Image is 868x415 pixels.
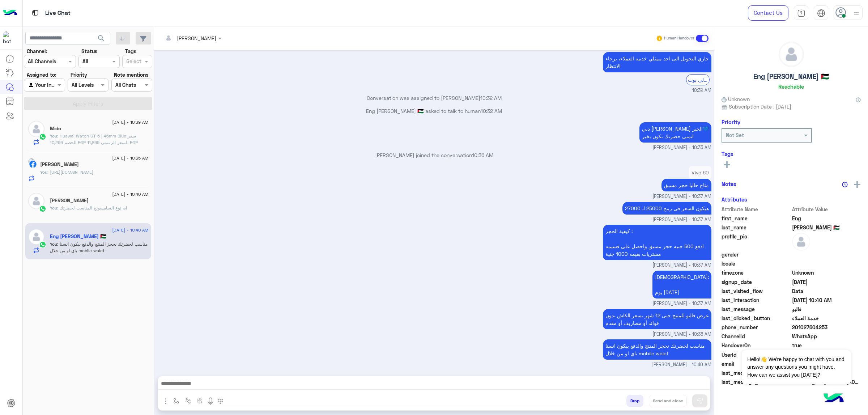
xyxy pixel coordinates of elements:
[50,198,89,204] h5: ahmed ashor
[217,398,223,404] img: make a call
[603,52,711,72] p: 9/9/2025, 10:32 AM
[24,97,152,110] button: Apply Filters
[652,331,711,338] span: [PERSON_NAME] - 10:38 AM
[722,296,791,304] span: last_interaction
[792,251,861,258] span: null
[852,9,861,18] img: profile
[722,196,747,203] h6: Attributes
[722,369,791,377] span: last_message_sentiment
[792,206,861,213] span: Attribute Value
[792,333,861,340] span: 2
[112,191,148,198] span: [DATE] - 10:40 AM
[170,395,182,407] button: select flow
[50,233,106,240] h5: Eng Mohammed Menshawy 🇵🇸
[722,323,791,331] span: phone_number
[29,161,37,168] img: Facebook
[722,269,791,276] span: timezone
[125,57,141,67] div: Select
[50,133,57,139] span: You
[792,323,861,331] span: 201027604253
[722,287,791,295] span: last_visited_flow
[652,361,711,368] span: [PERSON_NAME] - 10:40 AM
[652,216,711,223] span: [PERSON_NAME] - 10:37 AM
[779,42,804,67] img: defaultAdmin.png
[603,309,711,329] p: 9/9/2025, 10:38 AM
[603,225,711,260] p: 9/9/2025, 10:37 AM
[27,71,56,79] label: Assigned to:
[652,262,711,269] span: [PERSON_NAME] - 10:37 AM
[722,260,791,267] span: locale
[722,215,791,222] span: first_name
[114,71,148,79] label: Note mentions
[722,151,861,157] h6: Tags
[792,287,861,295] span: Data
[39,133,46,140] img: WhatsApp
[50,241,148,253] span: مناسب لحضرتك نحجز المنتج والدفع بيكون انستا باي او من خلال mobile walet
[39,205,46,212] img: WhatsApp
[722,314,791,322] span: last_clicked_button
[173,398,179,404] img: select flow
[652,193,711,200] span: [PERSON_NAME] - 10:37 AM
[50,205,57,211] span: You
[125,47,136,55] label: Tags
[792,224,861,231] span: Mohammed Menshawy 🇵🇸
[842,182,848,187] img: notes
[722,378,787,386] span: last_message_id
[722,351,791,359] span: UserId
[639,122,711,143] p: 9/9/2025, 10:35 AM
[664,35,694,41] small: Human Handover
[40,169,47,175] span: You
[206,397,215,406] img: send voice note
[792,260,861,267] span: null
[792,215,861,222] span: Eng
[722,278,791,286] span: signup_date
[748,5,788,21] a: Contact Us
[661,179,711,191] p: 9/9/2025, 10:37 AM
[742,350,851,384] span: Hello!👋 We're happy to chat with you and answer any questions you might have. How can we assist y...
[3,31,16,45] img: 1403182699927242
[161,397,170,406] img: send attachment
[722,206,791,213] span: Attribute Name
[692,87,711,94] span: 10:32 AM
[792,278,861,286] span: 2025-09-09T07:31:10.39Z
[39,241,46,248] img: WhatsApp
[71,71,87,79] label: Priority
[649,395,687,407] button: Send and close
[81,47,97,55] label: Status
[722,305,791,313] span: last_message
[472,152,493,158] span: 10:36 AM
[792,233,810,251] img: defaultAdmin.png
[821,386,846,411] img: hulul-logo.png
[722,181,736,187] h6: Notes
[157,151,711,159] p: [PERSON_NAME] joined the conversation
[45,8,71,18] p: Live Chat
[28,158,35,165] img: picture
[112,155,148,161] span: [DATE] - 10:35 AM
[722,342,791,349] span: HandoverOn
[792,269,861,276] span: Unknown
[3,5,17,21] img: Logo
[480,95,502,101] span: 10:32 AM
[652,271,711,298] p: 9/9/2025, 10:37 AM
[47,169,93,175] span: https://www.dubaiphone.net/category/mobiles-all-2/apple-3/
[28,229,44,245] img: defaultAdmin.png
[157,107,711,115] p: Eng [PERSON_NAME] 🇵🇸 asked to talk to human
[652,144,711,151] span: [PERSON_NAME] - 10:35 AM
[696,397,703,405] img: send message
[97,34,106,43] span: search
[481,108,502,114] span: 10:32 AM
[112,119,148,126] span: [DATE] - 10:39 AM
[603,339,711,360] p: 9/9/2025, 10:40 AM
[93,32,110,47] button: search
[50,126,61,132] h5: Mido
[185,398,191,404] img: Trigger scenario
[50,133,138,145] span: Huawei Watch GT 5 | 46mm Blue سعر الخصم 10,299 EGP السعر الرسمي 11,899 EGP
[722,333,791,340] span: ChannelId
[722,224,791,231] span: last_name
[194,395,206,407] button: create order
[722,251,791,258] span: gender
[689,166,711,179] p: 9/9/2025, 10:37 AM
[686,74,710,85] div: الرجوع الى بوت
[652,300,711,307] span: [PERSON_NAME] - 10:37 AM
[28,121,44,137] img: defaultAdmin.png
